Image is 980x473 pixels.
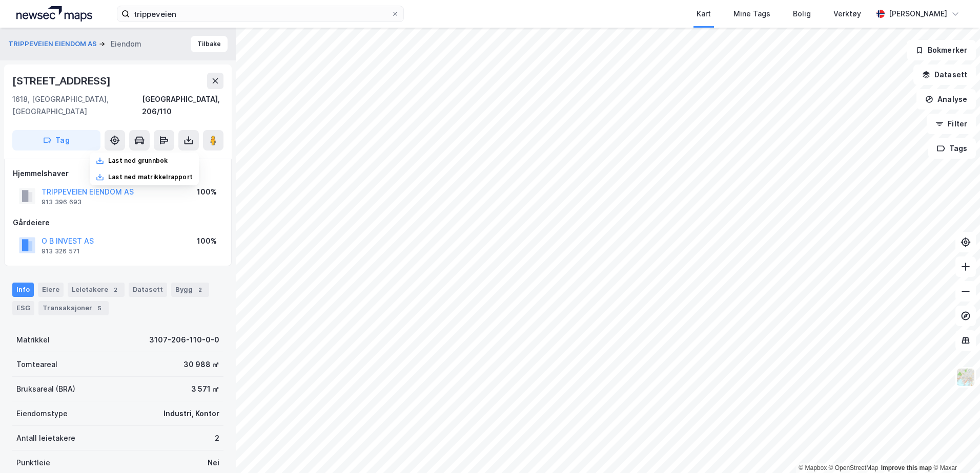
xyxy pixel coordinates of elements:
input: Søk på adresse, matrikkel, gårdeiere, leietakere eller personer [130,6,391,21]
div: [PERSON_NAME] [889,8,947,20]
div: Last ned matrikkelrapport [108,173,193,181]
div: Info [12,283,34,297]
div: Verktøy [833,8,861,20]
div: 2 [215,432,219,444]
div: 913 326 571 [42,247,80,255]
div: Gårdeiere [13,217,223,229]
button: Filter [927,114,976,134]
iframe: Chat Widget [929,424,980,473]
button: Datasett [913,64,976,85]
div: Industri, Kontor [164,407,219,420]
div: Last ned grunnbok [108,157,168,165]
a: Improve this map [881,464,932,471]
div: Transaksjoner [38,301,109,315]
button: Tag [12,130,100,150]
div: 2 [110,285,120,295]
div: Mine Tags [733,8,770,20]
div: [STREET_ADDRESS] [12,73,113,89]
div: 30 988 ㎡ [183,358,219,371]
div: Eiere [38,283,64,297]
button: Analyse [916,89,976,110]
div: Eiendom [111,38,141,50]
div: 3107-206-110-0-0 [149,334,219,346]
div: 100% [197,186,217,198]
div: 913 396 693 [42,198,81,206]
div: Leietakere [68,283,125,297]
img: Z [956,368,975,387]
div: Hjemmelshaver [13,167,223,180]
img: logo.a4113a55bc3d86da70a041830d287a7e.svg [16,6,92,21]
div: Bolig [793,8,811,20]
div: 2 [195,285,205,295]
div: [GEOGRAPHIC_DATA], 206/110 [142,93,223,118]
div: Bygg [171,283,209,297]
div: Tomteareal [16,358,57,371]
div: Punktleie [16,457,50,469]
div: 3 571 ㎡ [191,383,219,395]
div: ESG [12,301,34,315]
div: Kart [697,8,711,20]
div: 5 [94,303,105,313]
a: OpenStreetMap [829,464,879,471]
div: Matrikkel [16,334,50,346]
div: Nei [208,457,219,469]
button: Tilbake [191,36,228,52]
button: Bokmerker [907,40,976,60]
a: Mapbox [799,464,827,471]
div: Bruksareal (BRA) [16,383,75,395]
button: Tags [928,138,976,159]
div: Datasett [129,283,167,297]
div: Eiendomstype [16,407,68,420]
div: 1618, [GEOGRAPHIC_DATA], [GEOGRAPHIC_DATA] [12,93,142,118]
button: TRIPPEVEIEN EIENDOM AS [8,39,99,49]
div: 100% [197,235,217,247]
div: Antall leietakere [16,432,75,444]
